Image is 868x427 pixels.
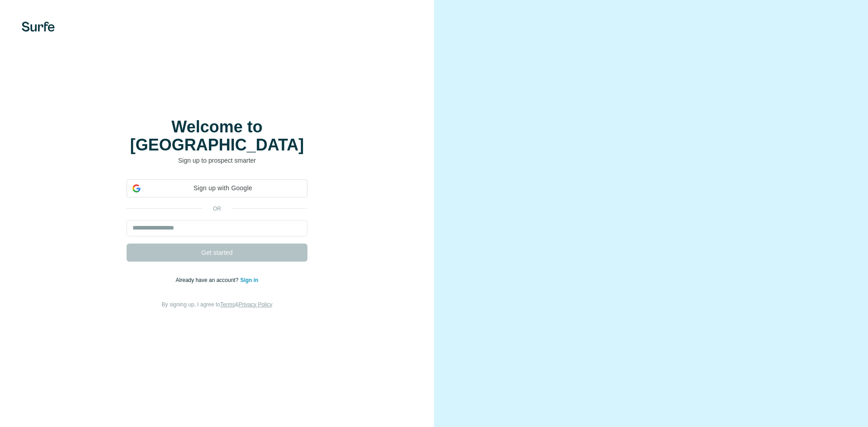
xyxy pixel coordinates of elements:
span: Sign up with Google [144,183,302,193]
div: Sign up with Google [127,179,307,197]
img: Surfe's logo [22,22,55,32]
a: Sign in [240,277,258,283]
a: Terms [220,301,235,308]
p: or [203,205,231,213]
a: Privacy Policy [239,301,273,308]
p: Sign up to prospect smarter [127,156,307,165]
span: Already have an account? [176,277,241,283]
span: By signing up, I agree to & [162,301,273,308]
h1: Welcome to [GEOGRAPHIC_DATA] [127,118,307,154]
